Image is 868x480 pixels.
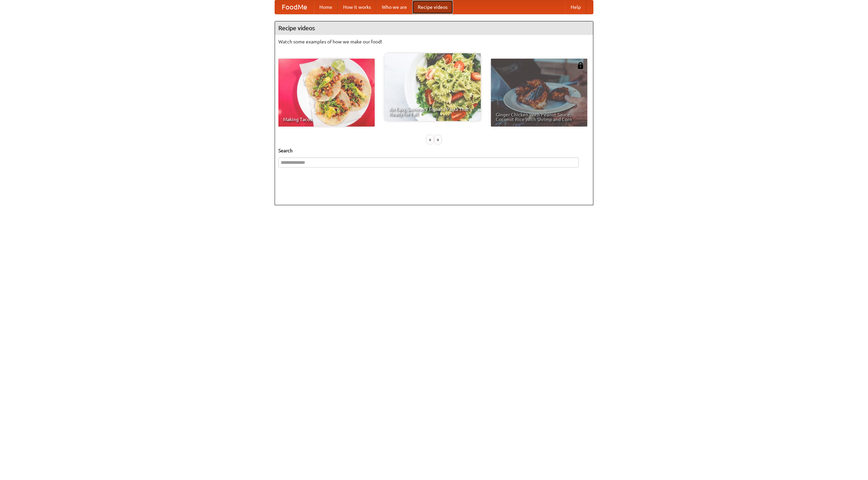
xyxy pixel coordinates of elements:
a: Recipe videos [412,0,453,14]
a: Home [314,0,338,14]
p: Watch some examples of how we make our food! [278,38,590,45]
div: « [427,135,433,144]
a: How it works [338,0,376,14]
a: Making Tacos [278,59,375,127]
img: 483408.png [577,62,584,69]
div: » [435,135,441,144]
a: FoodMe [275,0,314,14]
h4: Recipe videos [275,21,593,35]
a: Help [565,0,586,14]
h5: Search [278,147,590,154]
a: An Easy, Summery Tomato Pasta That's Ready for Fall [384,53,481,121]
span: Making Tacos [283,117,370,122]
span: An Easy, Summery Tomato Pasta That's Ready for Fall [389,107,476,116]
a: Who we are [376,0,412,14]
